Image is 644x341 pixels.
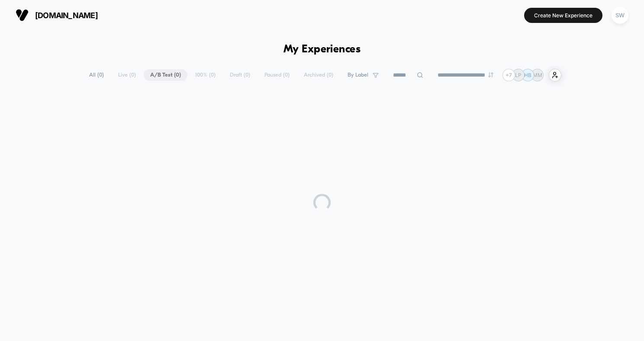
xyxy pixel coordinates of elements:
img: Visually logo [16,9,29,22]
img: end [488,72,493,77]
p: LP [515,72,522,78]
h1: My Experiences [283,43,361,56]
span: By Label [348,72,368,78]
div: SW [612,7,628,24]
button: SW [609,6,631,24]
p: MM [533,72,542,78]
button: Create New Experience [524,8,602,23]
button: [DOMAIN_NAME] [13,8,100,22]
span: All ( 0 ) [83,69,110,81]
div: + 7 [502,69,515,81]
p: HB [524,72,531,78]
span: [DOMAIN_NAME] [35,11,98,20]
